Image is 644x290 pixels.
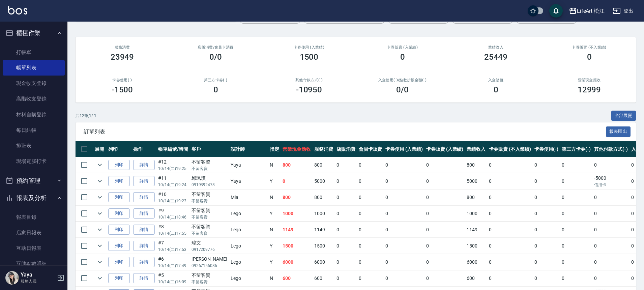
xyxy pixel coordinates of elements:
[487,206,532,222] td: 0
[313,141,335,157] th: 服務消費
[156,254,190,270] td: #6
[268,222,281,238] td: N
[192,214,227,220] p: 不留客資
[487,270,532,286] td: 0
[592,141,630,157] th: 其他付款方式(-)
[549,4,563,18] button: save
[335,222,357,238] td: 0
[229,157,268,173] td: Yaya
[384,206,425,222] td: 0
[95,273,105,283] button: expand row
[213,85,218,94] h3: 0
[560,254,592,270] td: 0
[3,24,65,42] button: 櫃檯作業
[3,60,65,76] a: 帳單列表
[192,272,227,279] div: 不留客資
[192,256,227,263] div: [PERSON_NAME]
[8,6,27,14] img: Logo
[560,173,592,189] td: 0
[457,45,534,50] h2: 業績收入
[108,273,130,284] button: 列印
[133,160,155,170] a: 詳情
[551,45,628,50] h2: 卡券販賣 (不入業績)
[156,270,190,286] td: #5
[384,190,425,205] td: 0
[384,238,425,254] td: 0
[335,141,357,157] th: 店販消費
[465,206,487,222] td: 1000
[156,222,190,238] td: #8
[3,172,65,190] button: 預約管理
[133,176,155,186] a: 詳情
[487,254,532,270] td: 0
[95,208,105,219] button: expand row
[281,222,313,238] td: 1149
[487,222,532,238] td: 0
[158,230,188,236] p: 10/14 (二) 17:55
[578,85,601,94] h3: 12999
[76,113,96,119] p: 共 12 筆, 1 / 1
[357,206,384,222] td: 0
[465,238,487,254] td: 1500
[268,206,281,222] td: Y
[3,189,65,207] button: 報表及分析
[108,192,130,203] button: 列印
[158,246,188,253] p: 10/14 (二) 17:53
[335,238,357,254] td: 0
[3,209,65,225] a: 報表目錄
[533,222,560,238] td: 0
[425,270,465,286] td: 0
[425,157,465,173] td: 0
[384,173,425,189] td: 0
[158,279,188,285] p: 10/14 (二) 16:09
[95,160,105,170] button: expand row
[533,254,560,270] td: 0
[108,225,130,235] button: 列印
[296,85,322,94] h3: -10950
[533,141,560,157] th: 卡券使用(-)
[133,225,155,235] a: 詳情
[400,52,405,62] h3: 0
[133,192,155,203] a: 詳情
[357,270,384,286] td: 0
[95,225,105,235] button: expand row
[192,191,227,198] div: 不留客資
[3,76,65,91] a: 現金收支登錄
[560,190,592,205] td: 0
[533,270,560,286] td: 0
[606,128,631,135] a: 報表匯出
[592,270,630,286] td: 0
[268,238,281,254] td: Y
[606,126,631,137] button: 報表匯出
[592,222,630,238] td: 0
[592,238,630,254] td: 0
[313,238,335,254] td: 1500
[281,190,313,205] td: 800
[229,270,268,286] td: Lego
[3,45,65,60] a: 打帳單
[487,190,532,205] td: 0
[268,157,281,173] td: N
[158,198,188,204] p: 10/14 (二) 19:23
[577,7,605,15] div: LifeArt 松江
[281,206,313,222] td: 1000
[560,222,592,238] td: 0
[5,271,19,285] img: Person
[592,190,630,205] td: 0
[465,157,487,173] td: 800
[133,241,155,251] a: 詳情
[357,254,384,270] td: 0
[281,254,313,270] td: 6000
[335,270,357,286] td: 0
[108,241,130,251] button: 列印
[357,141,384,157] th: 會員卡販賣
[270,78,348,82] h2: 其他付款方式(-)
[156,190,190,205] td: #10
[177,45,254,50] h2: 店販消費 /會員卡消費
[425,238,465,254] td: 0
[268,270,281,286] td: N
[3,256,65,271] a: 互助點數明細
[192,175,227,182] div: 邱珮琪
[158,214,188,220] p: 10/14 (二) 18:46
[229,222,268,238] td: Lego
